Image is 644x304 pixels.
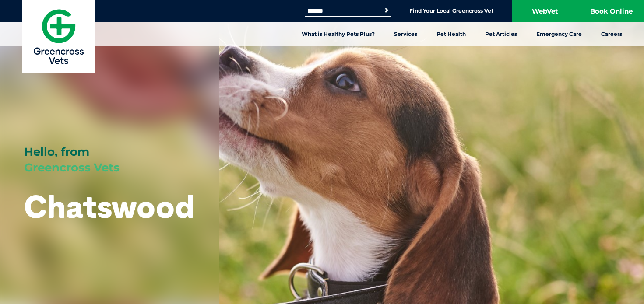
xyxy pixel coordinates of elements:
a: Pet Health [427,22,475,46]
span: Hello, from [24,145,89,159]
a: Find Your Local Greencross Vet [409,7,493,14]
a: Emergency Care [527,22,591,46]
h1: Chatswood [24,189,194,224]
span: Greencross Vets [24,161,120,175]
a: What is Healthy Pets Plus? [292,22,384,46]
a: Services [384,22,427,46]
a: Careers [591,22,632,46]
a: Pet Articles [475,22,527,46]
button: Search [382,6,391,15]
